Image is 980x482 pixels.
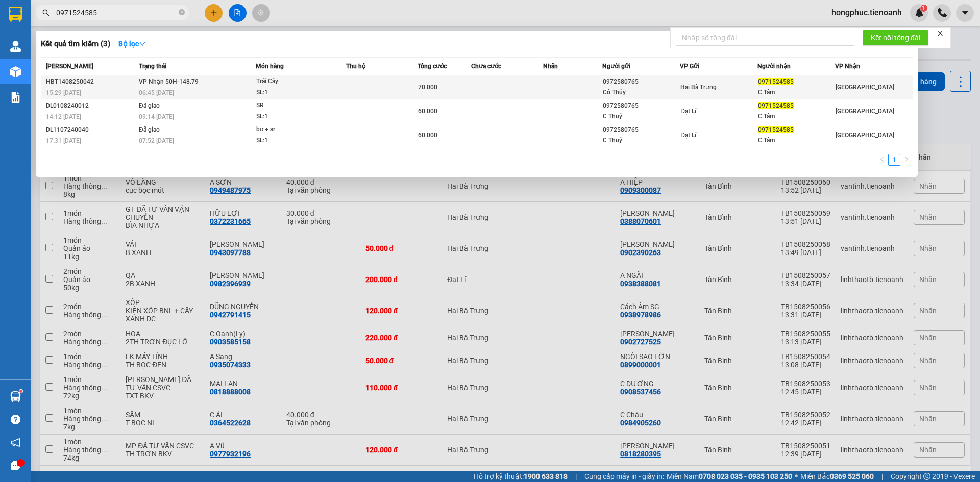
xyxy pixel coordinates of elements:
span: right [903,156,910,162]
span: VP Nhận 50H-148.79 [139,78,199,85]
span: question-circle [11,415,20,424]
span: Trạng thái [139,63,166,70]
span: Món hàng [256,63,284,70]
span: 0971524585 [758,126,794,133]
span: Đã giao [139,126,160,133]
span: Người gửi [602,63,630,70]
span: 60.000 [418,132,437,139]
a: 1 [889,154,900,165]
span: 0971524585 [758,78,794,85]
span: message [11,461,20,470]
div: C Thuỷ [603,111,679,122]
span: 07:52 [DATE] [139,137,174,144]
img: warehouse-icon [10,66,21,77]
span: notification [11,438,20,447]
div: C Thuỷ [603,135,679,146]
span: close [937,30,944,37]
div: HBT1408250042 [46,77,136,87]
img: logo-vxr [9,7,22,22]
span: 06:45 [DATE] [139,89,174,96]
span: Hai Bà Trưng [680,84,717,91]
span: close-circle [179,8,185,18]
span: Chưa cước [471,63,501,70]
span: down [139,40,146,47]
span: Kết nối tổng đài [871,32,920,43]
span: [GEOGRAPHIC_DATA] [836,84,894,91]
span: 70.000 [418,84,437,91]
button: right [900,154,913,166]
div: Trái Cây [256,76,333,87]
strong: Bộ lọc [118,40,146,48]
span: left [879,156,885,162]
input: Nhập số tổng đài [676,30,854,46]
img: warehouse-icon [10,391,21,402]
span: Tổng cước [418,63,447,70]
div: 0972580765 [603,77,679,87]
span: Thu hộ [346,63,365,70]
div: C Tâm [758,135,835,146]
span: Nhãn [543,63,558,70]
span: Người nhận [757,63,791,70]
button: left [876,154,888,166]
span: 60.000 [418,108,437,115]
div: SL: 1 [256,111,333,122]
span: VP Gửi [680,63,699,70]
input: Tìm tên, số ĐT hoặc mã đơn [56,7,177,18]
div: DL0108240012 [46,100,136,111]
div: C Tâm [758,87,835,98]
h3: Kết quả tìm kiếm ( 3 ) [41,39,110,49]
span: 14:12 [DATE] [46,113,81,120]
span: 17:31 [DATE] [46,137,81,144]
span: Đạt Lí [680,132,696,139]
span: [PERSON_NAME] [46,63,93,70]
div: bơ + sr [256,124,333,135]
div: 0972580765 [603,100,679,111]
button: Kết nối tổng đài [863,30,928,46]
sup: 1 [19,390,22,393]
div: DL1107240040 [46,124,136,135]
div: SL: 1 [256,87,333,98]
div: SR [256,100,333,111]
span: 09:14 [DATE] [139,113,174,120]
div: C Tâm [758,111,835,122]
img: solution-icon [10,92,21,103]
span: Đã giao [139,102,160,109]
div: 0972580765 [603,124,679,135]
span: [GEOGRAPHIC_DATA] [836,108,894,115]
span: VP Nhận [835,63,860,70]
span: 0971524585 [758,102,794,109]
img: warehouse-icon [10,41,21,52]
span: 15:29 [DATE] [46,89,81,96]
span: Đạt Lí [680,108,696,115]
span: search [42,9,50,16]
li: Previous Page [876,154,888,166]
div: SL: 1 [256,135,333,146]
li: Next Page [900,154,913,166]
span: [GEOGRAPHIC_DATA] [836,132,894,139]
div: Cô Thủy [603,87,679,98]
button: Bộ lọcdown [110,36,154,52]
li: 1 [888,154,900,166]
span: close-circle [179,9,185,15]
